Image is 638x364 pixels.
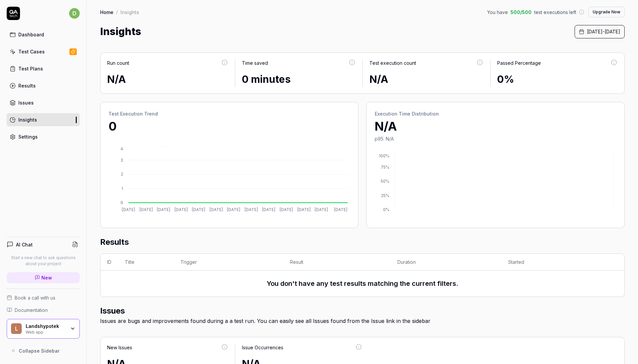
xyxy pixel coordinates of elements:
div: Test execution count [369,59,416,66]
a: Home [100,9,113,15]
th: Title [118,254,174,270]
tspan: [DATE] [297,207,311,212]
tspan: 100% [379,153,389,158]
h1: Insights [100,24,141,39]
tspan: [DATE] [227,207,240,212]
span: 500 / 500 [511,9,532,16]
button: d [69,7,80,20]
span: [DATE] - [DATE] [587,28,620,35]
div: Results [18,82,36,89]
div: Settings [18,133,38,140]
span: Collapse Sidebar [19,347,60,354]
a: Test Plans [7,62,80,75]
a: Documentation [7,307,80,314]
div: / [116,9,118,15]
tspan: 75% [381,165,389,170]
div: 0% [497,72,618,87]
div: 0 minutes [242,72,356,87]
a: Book a call with us [7,294,80,301]
div: Insights [18,116,37,123]
div: Landshypotek [26,323,66,329]
h2: Execution Time Distribution [375,110,616,117]
div: Insights [120,9,139,15]
span: Book a call with us [15,294,55,301]
th: Started [502,254,611,270]
div: Test Cases [18,48,45,55]
a: Dashboard [7,28,80,41]
a: Test Cases [7,45,80,58]
button: LLandshypotekWeb app [7,319,80,339]
div: N/A [369,72,484,87]
th: Duration [391,254,502,270]
tspan: 0 [120,200,123,205]
a: Settings [7,130,80,143]
div: N/A [107,72,228,87]
a: Results [7,79,80,92]
tspan: [DATE] [245,207,258,212]
div: Dashboard [18,31,44,38]
span: d [69,8,80,19]
a: Insights [7,113,80,126]
div: Issue Occurrences [242,344,283,351]
div: Test Plans [18,65,43,72]
div: New Issues [107,344,132,351]
a: New [7,272,80,283]
h3: You don't have any test results matching the current filters. [267,279,458,289]
div: Issues [18,99,34,106]
th: Trigger [174,254,283,270]
span: New [41,274,52,281]
h2: Issues [100,305,625,317]
tspan: 50% [381,179,389,184]
tspan: [DATE] [175,207,188,212]
div: Passed Percentage [497,59,541,66]
span: Documentation [15,307,48,314]
tspan: 25% [381,193,389,198]
tspan: 4 [120,146,123,151]
a: Issues [7,96,80,109]
div: Time saved [242,59,268,66]
span: You have [487,9,508,16]
h2: Results [100,236,625,253]
th: Result [283,254,391,270]
tspan: [DATE] [122,207,135,212]
th: ID [100,254,118,270]
span: test executions left [534,9,576,16]
span: L [11,323,22,334]
button: [DATE]-[DATE] [575,25,625,38]
p: p95: N/A [375,135,616,142]
div: Issues are bugs and improvements found during a a test run. You can easily see all Issues found f... [100,317,625,325]
tspan: 3 [120,158,123,163]
tspan: 0% [383,207,389,212]
p: 0 [108,117,350,135]
p: Start a new chat to ask questions about your project [7,255,80,267]
p: N/A [375,117,616,135]
tspan: [DATE] [334,207,347,212]
tspan: 2 [121,172,123,177]
button: Upgrade Now [588,7,625,17]
h2: Test Execution Trend [108,110,350,117]
tspan: [DATE] [192,207,205,212]
div: Run count [107,59,129,66]
tspan: [DATE] [157,207,170,212]
tspan: [DATE] [280,207,293,212]
button: Collapse Sidebar [7,344,80,357]
h4: AI Chat [16,241,33,248]
tspan: 1 [121,186,123,191]
tspan: [DATE] [210,207,223,212]
tspan: [DATE] [315,207,328,212]
tspan: [DATE] [139,207,153,212]
tspan: [DATE] [262,207,275,212]
div: Web app [26,329,66,334]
